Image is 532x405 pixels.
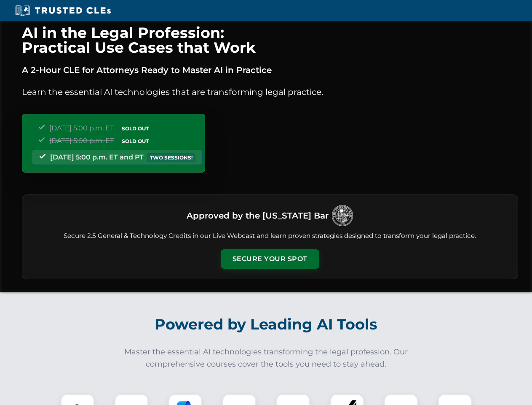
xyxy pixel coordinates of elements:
p: A 2-Hour CLE for Attorneys Ready to Master AI in Practice [22,63,518,77]
span: [DATE] 5:00 p.m. ET [49,124,114,132]
button: Secure Your Spot [221,249,319,269]
p: Master the essential AI technologies transforming the legal profession. Our comprehensive courses... [119,346,414,370]
span: SOLD OUT [119,124,152,133]
p: Secure 2.5 General & Technology Credits in our Live Webcast and learn proven strategies designed ... [32,231,508,241]
span: SOLD OUT [119,137,152,146]
p: Learn the essential AI technologies that are transforming legal practice. [22,85,518,99]
h3: Approved by the [US_STATE] Bar [187,208,329,223]
img: Logo [332,205,353,226]
h1: AI in the Legal Profession: Practical Use Cases that Work [22,25,518,55]
h2: Powered by Leading AI Tools [33,310,500,339]
span: [DATE] 5:00 p.m. ET [49,137,114,145]
img: Trusted CLEs [13,4,113,17]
